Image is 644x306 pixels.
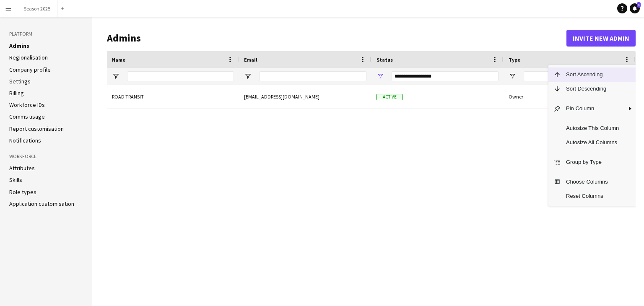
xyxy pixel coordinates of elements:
[107,32,566,44] h1: Admins
[561,82,624,96] span: Sort Descending
[377,94,402,100] span: Active
[9,89,24,97] a: Billing
[524,71,631,81] input: Type Filter Input
[561,101,624,116] span: Pin Column
[9,164,35,172] a: Attributes
[9,125,64,132] a: Report customisation
[566,30,636,47] button: Invite new admin
[9,66,51,73] a: Company profile
[9,101,45,109] a: Workforce IDs
[561,175,624,189] span: Choose Columns
[9,30,83,38] h3: Platform
[239,85,371,108] div: [EMAIL_ADDRESS][DOMAIN_NAME]
[9,42,29,49] a: Admins
[9,200,74,207] a: Application customisation
[9,137,41,144] a: Notifications
[561,189,624,203] span: Reset Columns
[561,155,624,169] span: Group by Type
[9,176,22,184] a: Skills
[9,78,31,85] a: Settings
[548,65,636,206] div: Column Menu
[259,71,366,81] input: Email Filter Input
[127,71,234,81] input: Name Filter Input
[9,188,36,196] a: Role types
[509,73,516,80] button: Open Filter Menu
[112,57,125,63] span: Name
[17,0,57,17] button: Season 2025
[377,57,393,63] span: Status
[561,121,624,135] span: Autosize This Column
[9,113,45,120] a: Comms usage
[504,85,636,108] div: Owner
[509,57,520,63] span: Type
[561,135,624,150] span: Autosize All Columns
[107,85,239,108] div: ROAD TRANSIT
[244,73,252,80] button: Open Filter Menu
[637,2,641,8] span: 1
[377,73,384,80] button: Open Filter Menu
[561,67,624,82] span: Sort Ascending
[112,73,119,80] button: Open Filter Menu
[9,54,48,61] a: Regionalisation
[630,3,640,13] a: 1
[9,153,83,160] h3: Workforce
[244,57,257,63] span: Email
